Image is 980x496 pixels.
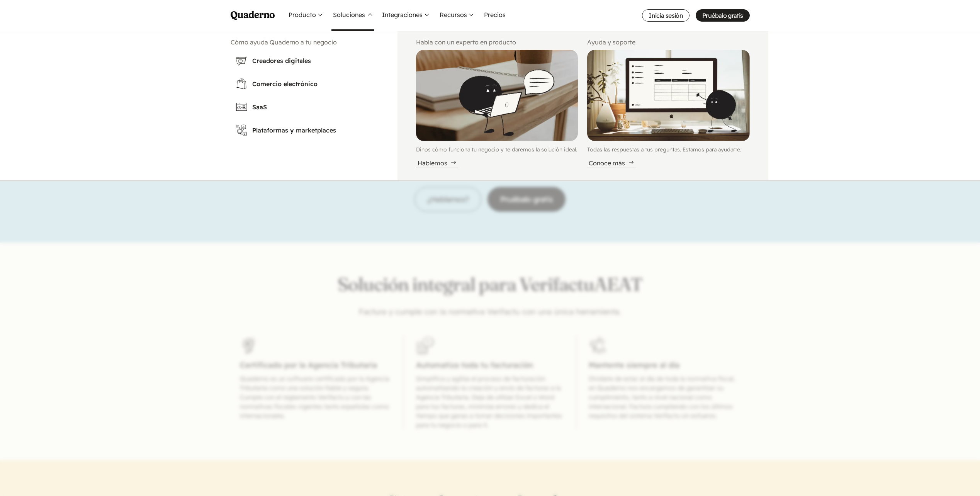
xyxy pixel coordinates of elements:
[587,50,749,141] img: Illustration of Qoodle displaying an interface on a computer
[231,73,379,95] a: Comercio electrónico
[252,79,374,88] h3: Comercio electrónico
[252,56,374,65] h3: Creadores digitales
[416,158,458,168] div: Hablemos
[642,9,690,22] a: Inicia sesión
[416,50,578,168] a: Illustration of Qoodle reading from a laptopDinos cómo funciona tu negocio y te daremos la soluci...
[416,146,578,154] p: Dinos cómo funciona tu negocio y te daremos la solución ideal.
[587,37,749,47] h2: Ayuda y soporte
[696,9,749,22] a: Pruébalo gratis
[231,96,379,118] a: SaaS
[252,126,374,135] h3: Plataformas y marketplaces
[416,37,578,47] h2: Habla con un experto en producto
[587,146,749,154] p: Todas las respuestas a tus preguntas. Estamos para ayudarte.
[587,158,636,168] div: Conoce más
[587,50,749,168] a: Illustration of Qoodle displaying an interface on a computerTodas las respuestas a tus preguntas....
[231,50,379,71] a: Creadores digitales
[231,119,379,141] a: Plataformas y marketplaces
[416,50,578,141] img: Illustration of Qoodle reading from a laptop
[231,37,379,47] h2: Cómo ayuda Quaderno a tu negocio
[252,103,267,111] abbr: Software as a Service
